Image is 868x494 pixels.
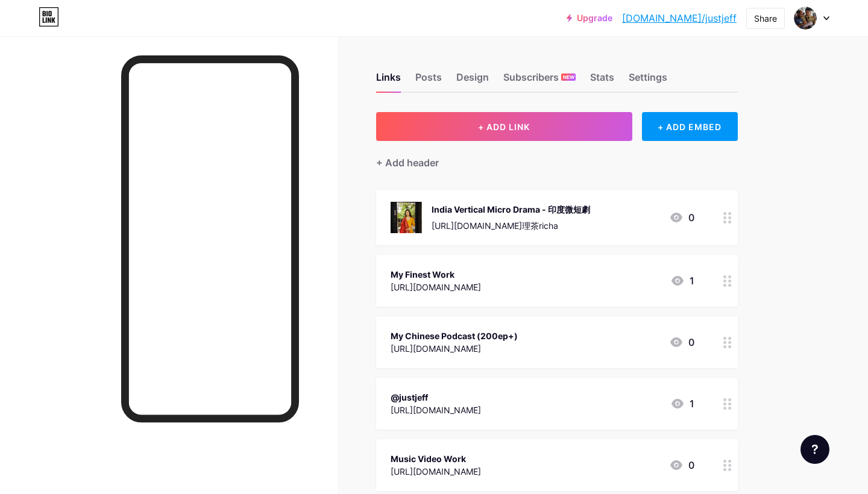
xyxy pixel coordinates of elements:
[391,404,481,416] div: [URL][DOMAIN_NAME]
[669,210,694,225] div: 0
[478,122,530,132] span: + ADD LINK
[391,391,481,404] div: @justjeff
[376,70,401,92] div: Links
[794,7,817,30] img: justjeff
[456,70,489,92] div: Design
[503,70,576,92] div: Subscribers
[415,70,442,92] div: Posts
[563,73,574,81] span: NEW
[391,452,481,465] div: Music Video Work
[391,268,481,281] div: My Finest Work
[432,203,590,216] div: India Vertical Micro Drama - 印度微短劇
[391,281,481,293] div: [URL][DOMAIN_NAME]
[391,202,422,233] img: India Vertical Micro Drama - 印度微短劇
[391,330,518,342] div: My Chinese Podcast (200ep+)
[567,13,612,23] a: Upgrade
[670,396,694,411] div: 1
[391,465,481,478] div: [URL][DOMAIN_NAME]
[376,155,439,170] div: + Add header
[669,335,694,349] div: 0
[669,458,694,472] div: 0
[670,274,694,288] div: 1
[432,219,590,232] div: [URL][DOMAIN_NAME]理茶richa
[622,11,737,25] a: [DOMAIN_NAME]/justjeff
[391,342,518,355] div: [URL][DOMAIN_NAME]
[642,112,738,141] div: + ADD EMBED
[376,112,632,141] button: + ADD LINK
[590,70,614,92] div: Stats
[629,70,667,92] div: Settings
[754,12,777,25] div: Share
